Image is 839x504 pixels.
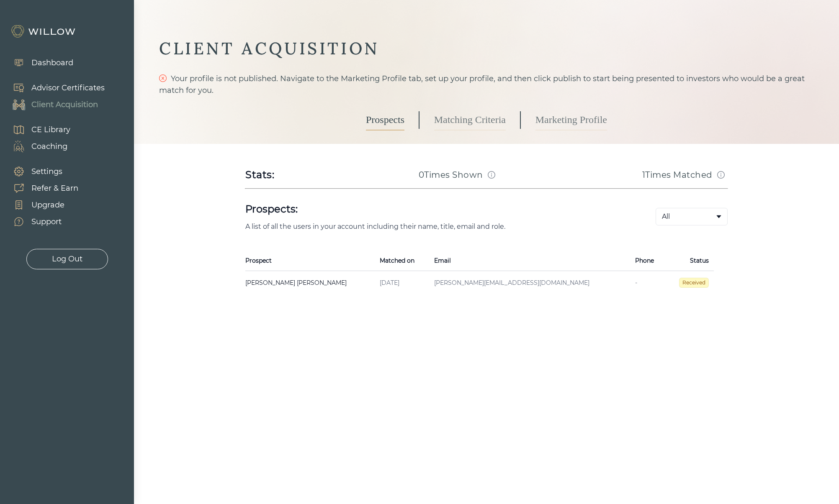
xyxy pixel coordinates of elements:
[4,79,105,96] a: Advisor Certificates
[662,212,670,222] span: All
[31,166,62,177] div: Settings
[434,110,506,130] a: Matching Criteria
[488,171,495,179] span: info-circle
[714,168,728,182] button: Match info
[642,169,713,181] h3: 1 Times Matched
[375,251,429,271] th: Matched on
[419,169,483,181] h3: 0 Times Shown
[159,73,814,96] div: Your profile is not published. Navigate to the Marketing Profile tab, set up your profile, and th...
[4,138,70,155] a: Coaching
[4,197,78,213] a: Upgrade
[159,74,167,82] span: close-circle
[717,171,725,179] span: info-circle
[31,200,64,211] div: Upgrade
[31,183,78,194] div: Refer & Earn
[31,57,73,69] div: Dashboard
[630,271,665,295] td: -
[245,271,375,295] td: [PERSON_NAME] [PERSON_NAME]
[31,124,70,136] div: CE Library
[665,251,714,271] th: Status
[4,180,78,197] a: Refer & Earn
[715,213,722,220] span: caret-down
[31,216,62,228] div: Support
[535,110,607,130] a: Marketing Profile
[429,271,630,295] td: [PERSON_NAME][EMAIL_ADDRESS][DOMAIN_NAME]
[10,25,77,38] img: Willow
[366,110,404,130] a: Prospects
[4,121,70,138] a: CE Library
[429,251,630,271] th: Email
[4,96,105,113] a: Client Acquisition
[52,253,82,265] div: Log Out
[245,168,275,182] div: Stats:
[485,168,498,182] button: Match info
[31,141,67,152] div: Coaching
[245,202,629,216] h1: Prospects:
[31,82,105,94] div: Advisor Certificates
[630,251,665,271] th: Phone
[245,251,375,271] th: Prospect
[159,38,814,59] div: CLIENT ACQUISITION
[31,99,98,110] div: Client Acquisition
[4,54,73,71] a: Dashboard
[245,223,629,230] p: A list of all the users in your account including their name, title, email and role.
[679,278,709,288] span: Received
[375,271,429,295] td: [DATE]
[4,163,78,180] a: Settings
